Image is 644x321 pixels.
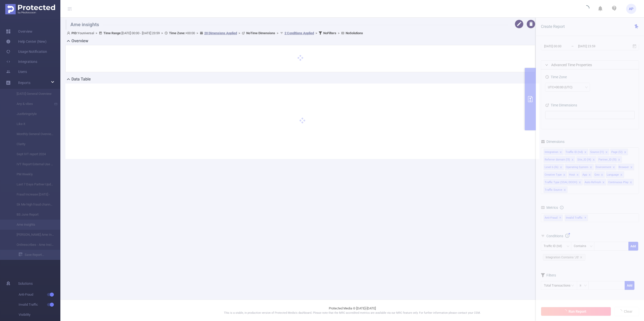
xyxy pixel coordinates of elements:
span: > [160,31,165,35]
footer: Protected Media © [DATE]-[DATE] [60,300,644,321]
span: Anti-Fraud [19,290,60,300]
u: 2 Conditions Applied [285,31,314,35]
img: Protected Media [5,4,55,14]
u: 20 Dimensions Applied [204,31,237,35]
span: > [94,31,99,35]
h1: Ame insights [65,20,508,30]
span: Solutions [18,278,33,289]
span: Youniversal [DATE] 00:00 - [DATE] 23:59 +00:00 [67,31,363,35]
span: > [314,31,319,35]
span: > [237,31,242,35]
span: > [336,31,341,35]
span: Visibility [19,310,60,320]
span: Reports [18,81,30,85]
a: Usage Notification [6,47,47,57]
a: Users [6,67,27,77]
span: > [195,31,200,35]
a: Help Center (New) [6,36,47,47]
b: PID: [71,31,77,35]
span: AP [629,4,633,14]
i: icon: user [67,31,71,35]
a: Overview [6,26,32,36]
span: > [275,31,280,35]
p: This is a stable, in production version of Protected Media's dashboard. Please note that the MRC ... [73,311,631,315]
b: Time Zone: [169,31,185,35]
h2: Overview [71,38,88,44]
b: Time Range: [103,31,122,35]
h2: Data Table [71,76,91,82]
span: Invalid Traffic [19,300,60,310]
b: No Solutions [346,31,363,35]
b: No Filters [323,31,336,35]
a: Reports [18,78,30,88]
b: No Time Dimensions [246,31,275,35]
a: Integrations [6,57,37,67]
i: icon: loading [583,5,589,12]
